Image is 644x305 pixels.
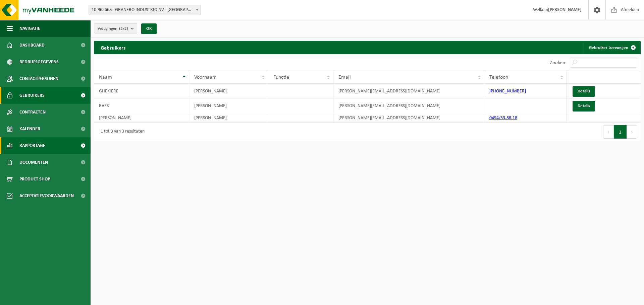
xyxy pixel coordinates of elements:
td: RAES [94,98,189,113]
a: Gebruiker toevoegen [584,41,640,54]
button: Vestigingen(2/2) [94,23,137,33]
td: [PERSON_NAME][EMAIL_ADDRESS][DOMAIN_NAME] [333,98,484,113]
a: Details [573,101,595,111]
span: 10-965668 - GRANERO INDUSTRIO NV - ROESELARE [89,5,201,15]
h2: Gebruikers [94,41,132,54]
span: Bedrijfsgegevens [19,54,59,70]
span: Rapportage [19,137,45,154]
button: OK [141,23,157,34]
span: Telefoon [489,75,508,80]
td: [PERSON_NAME][EMAIL_ADDRESS][DOMAIN_NAME] [333,113,484,123]
td: [PERSON_NAME] [189,98,268,113]
span: Naam [99,75,112,80]
a: Details [573,86,595,97]
button: Previous [603,125,614,139]
button: Next [627,125,637,139]
a: [PHONE_NUMBER] [489,89,526,94]
td: [PERSON_NAME][EMAIL_ADDRESS][DOMAIN_NAME] [333,84,484,98]
td: [PERSON_NAME] [189,84,268,98]
button: 1 [614,125,627,139]
span: Gebruikers [19,87,45,104]
span: Kalender [19,121,40,137]
span: Product Shop [19,171,50,187]
span: Functie [273,75,289,80]
span: Acceptatievoorwaarden [19,187,74,204]
span: Contracten [19,104,46,121]
td: GHEKIERE [94,84,189,98]
td: [PERSON_NAME] [94,113,189,123]
span: Vestigingen [98,24,128,34]
count: (2/2) [119,26,128,31]
strong: [PERSON_NAME] [548,7,582,12]
td: [PERSON_NAME] [189,113,268,123]
span: Voornaam [194,75,217,80]
span: Dashboard [19,37,45,54]
span: Navigatie [19,20,40,37]
span: Documenten [19,154,48,171]
label: Zoeken: [550,60,567,66]
a: 0494/53.88.18 [489,116,517,121]
div: 1 tot 3 van 3 resultaten [97,126,145,138]
span: Email [338,75,351,80]
span: Contactpersonen [19,70,58,87]
span: 10-965668 - GRANERO INDUSTRIO NV - ROESELARE [89,5,201,15]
